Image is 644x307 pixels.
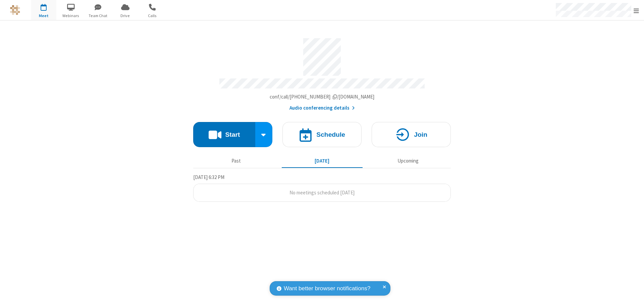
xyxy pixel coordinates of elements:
[255,122,273,147] div: Start conference options
[10,5,20,15] img: QA Selenium DO NOT DELETE OR CHANGE
[372,122,451,147] button: Join
[31,13,56,19] span: Meet
[282,122,362,147] button: Schedule
[193,173,451,202] section: Today's Meetings
[368,155,448,167] button: Upcoming
[289,104,355,112] button: Audio conferencing details
[270,94,375,100] span: Copy my meeting room link
[282,155,363,167] button: [DATE]
[58,13,84,19] span: Webinars
[193,122,255,147] button: Start
[196,155,277,167] button: Past
[414,131,427,138] h4: Join
[140,13,165,19] span: Calls
[193,174,224,180] span: [DATE] 6:32 PM
[289,189,355,196] span: No meetings scheduled [DATE]
[225,131,240,138] h4: Start
[113,13,138,19] span: Drive
[270,93,375,101] button: Copy my meeting room linkCopy my meeting room link
[316,131,345,138] h4: Schedule
[284,284,370,293] span: Want better browser notifications?
[86,13,111,19] span: Team Chat
[193,33,451,112] section: Account details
